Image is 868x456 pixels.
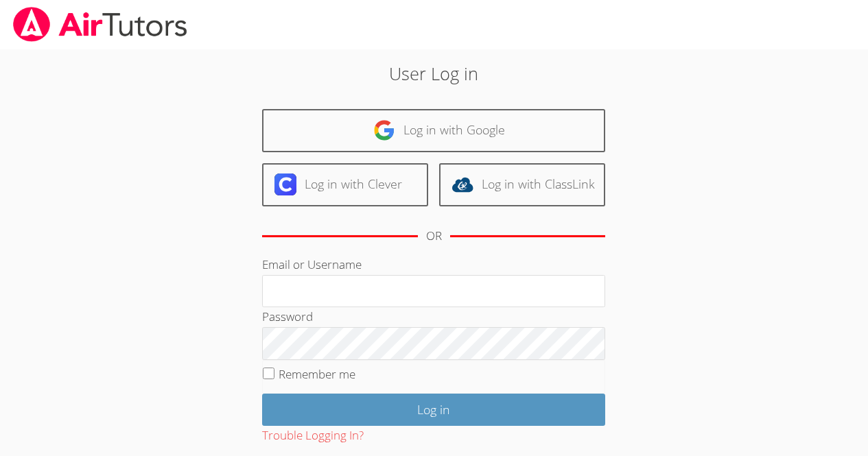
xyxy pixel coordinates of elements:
img: classlink-logo-d6bb404cc1216ec64c9a2012d9dc4662098be43eaf13dc465df04b49fa7ab582.svg [451,173,473,195]
h2: User Log in [200,60,668,86]
div: OR [426,226,442,246]
a: Log in with ClassLink [439,163,605,206]
input: Log in [262,394,605,426]
label: Email or Username [262,256,362,272]
label: Remember me [279,366,355,382]
a: Log in with Clever [262,163,428,206]
img: clever-logo-6eab21bc6e7a338710f1a6ff85c0baf02591cd810cc4098c63d3a4b26e2feb20.svg [274,173,296,195]
button: Trouble Logging In? [262,426,364,446]
img: airtutors_banner-c4298cdbf04f3fff15de1276eac7730deb9818008684d7c2e4769d2f7ddbe033.png [12,7,189,42]
img: google-logo-50288ca7cdecda66e5e0955fdab243c47b7ad437acaf1139b6f446037453330a.svg [373,119,395,141]
label: Password [262,309,313,324]
a: Log in with Google [262,109,605,152]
